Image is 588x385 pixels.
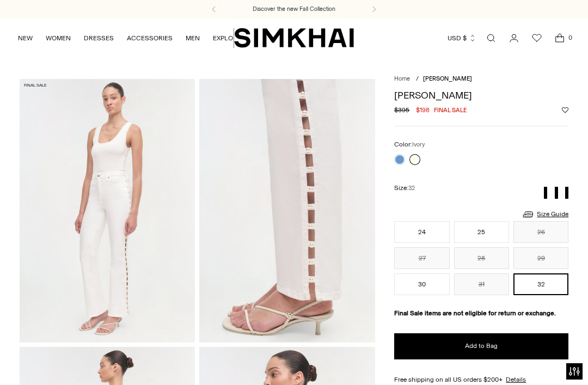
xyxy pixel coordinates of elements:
h1: [PERSON_NAME] [394,90,568,100]
button: 26 [513,221,568,243]
s: $395 [394,105,409,115]
strong: Final Sale items are not eligible for return or exchange. [394,309,556,317]
a: Size Guide [522,207,568,221]
a: Details [506,375,526,384]
button: 27 [394,247,449,269]
span: $198 [416,105,430,115]
a: Open search modal [480,27,502,49]
a: NEW [18,26,33,50]
label: Size: [394,183,415,193]
div: / [416,75,419,84]
span: 32 [408,185,415,192]
button: 32 [513,273,568,295]
button: 25 [454,221,509,243]
button: 28 [454,247,509,269]
button: 29 [513,247,568,269]
button: USD $ [448,26,476,50]
button: 30 [394,273,449,295]
span: Add to Bag [465,341,498,351]
a: DRESSES [84,26,114,50]
a: Home [394,75,410,82]
img: Amelia Denim [199,79,375,343]
button: Add to Bag [394,333,568,359]
a: Discover the new Fall Collection [253,5,335,14]
a: MEN [186,26,200,50]
label: Color: [394,139,425,150]
button: Add to Wishlist [562,107,568,113]
a: ACCESSORIES [127,26,173,50]
span: [PERSON_NAME] [423,75,472,82]
img: Amelia Denim [20,79,195,343]
a: WOMEN [46,26,71,50]
a: Open cart modal [549,27,571,49]
button: 31 [454,273,509,295]
a: EXPLORE [213,26,241,50]
div: Free shipping on all US orders $200+ [394,375,568,384]
button: 24 [394,221,449,243]
nav: breadcrumbs [394,75,568,84]
a: Go to the account page [503,27,525,49]
a: Wishlist [526,27,548,49]
span: Ivory [412,141,425,148]
span: 0 [565,33,575,42]
a: SIMKHAI [234,27,354,48]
